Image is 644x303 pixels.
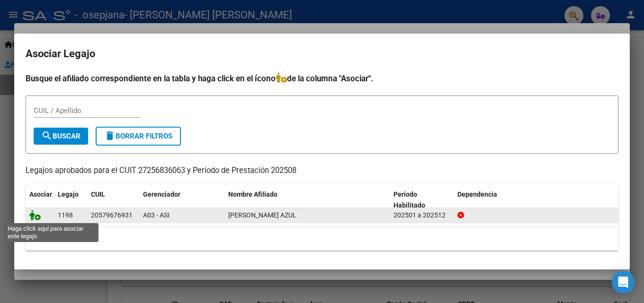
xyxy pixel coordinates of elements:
div: 1 registros [26,227,618,251]
datatable-header-cell: CUIL [87,184,139,216]
span: Borrar Filtros [104,132,172,140]
h2: Asociar Legajo [26,45,618,63]
datatable-header-cell: Periodo Habilitado [390,184,454,216]
mat-icon: delete [104,130,116,141]
datatable-header-cell: Asociar [26,184,54,216]
span: Nombre Afiliado [228,190,277,198]
p: Legajos aprobados para el CUIT 27256836063 y Período de Prestación 202508 [26,165,618,177]
mat-icon: search [41,130,53,141]
span: Asociar [29,190,52,198]
span: Buscar [41,132,80,140]
span: 1198 [58,211,73,219]
span: Periodo Habilitado [394,190,425,209]
button: Borrar Filtros [96,127,181,146]
span: Legajo [58,190,79,198]
span: Dependencia [457,190,497,198]
datatable-header-cell: Gerenciador [139,184,224,216]
button: Buscar [34,128,88,145]
datatable-header-cell: Legajo [54,184,87,216]
span: Gerenciador [143,190,180,198]
datatable-header-cell: Dependencia [454,184,619,216]
h4: Busque el afiliado correspondiente en la tabla y haga click en el ícono de la columna "Asociar". [26,72,618,85]
datatable-header-cell: Nombre Afiliado [224,184,390,216]
div: Open Intercom Messenger [612,271,635,294]
span: A03 - ASI [143,211,170,219]
span: CUIL [91,190,105,198]
div: 202501 a 202512 [394,210,450,221]
span: AVALOS DELFINA AZUL [228,211,296,219]
div: 20579676931 [91,210,133,221]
